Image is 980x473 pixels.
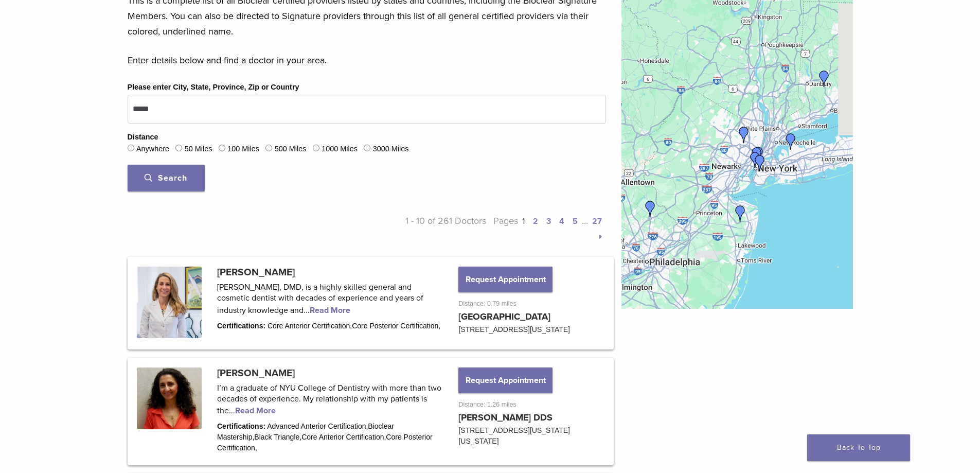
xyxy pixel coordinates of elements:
[145,173,187,183] span: Search
[373,144,409,155] label: 3000 Miles
[812,66,836,91] div: Dr. Ratna Vedullapalli
[638,197,663,221] div: Dr. Robert Scarazzo
[746,143,771,167] div: Dr. Julie Hassid
[128,132,158,143] legend: Distance
[546,216,551,226] a: 3
[128,165,205,191] button: Search
[458,367,552,393] button: Request Appointment
[747,151,772,176] div: Dr. Sara Shahi
[582,215,588,226] span: …
[592,216,602,226] a: 27
[227,144,259,155] label: 100 Miles
[728,201,753,226] div: Dr. Dilini Peiris
[136,144,169,155] label: Anywhere
[573,216,578,226] a: 5
[128,52,606,68] p: Enter details below and find a doctor in your area.
[275,144,307,155] label: 500 Miles
[322,144,358,155] label: 1000 Miles
[185,144,212,155] label: 50 Miles
[128,82,299,93] label: Please enter City, State, Province, Zip or Country
[743,148,768,172] div: Dr. Neethi Dalvi
[559,216,564,226] a: 4
[522,216,525,226] a: 1
[486,213,606,244] p: Pages
[458,267,552,292] button: Request Appointment
[744,143,769,168] div: Dr. Nina Kiani
[367,213,487,244] p: 1 - 10 of 261 Doctors
[778,129,803,154] div: Dr. Chitvan Gupta
[533,216,538,226] a: 2
[807,434,910,461] a: Back To Top
[732,122,756,147] div: Dr. Alejandra Sanchez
